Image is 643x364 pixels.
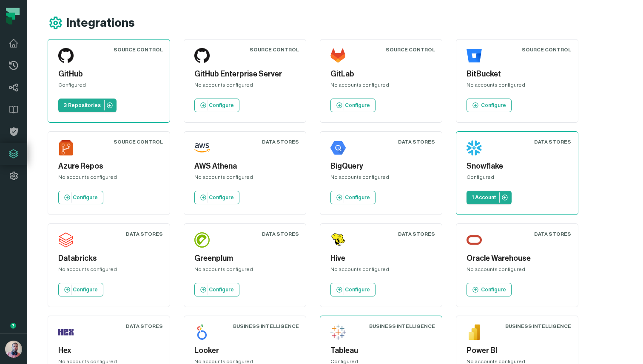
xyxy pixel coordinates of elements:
[262,138,299,145] div: Data Stores
[467,161,568,172] h5: Snowflake
[481,286,506,293] p: Configure
[58,232,74,248] img: Databricks
[505,323,571,330] div: Business Intelligence
[330,140,346,155] img: BigQuery
[233,323,299,330] div: Business Intelligence
[58,82,159,92] div: Configured
[126,323,163,330] div: Data Stores
[194,232,210,248] img: Greenplum
[330,82,432,92] div: No accounts configured
[467,191,512,204] a: 1 Account
[194,324,210,340] img: Looker
[73,194,98,201] p: Configure
[58,266,159,276] div: No accounts configured
[330,345,432,356] h5: Tableau
[330,48,346,63] img: GitLab
[58,140,74,155] img: Azure Repos
[58,174,159,184] div: No accounts configured
[330,161,432,172] h5: BigQuery
[481,102,506,109] p: Configure
[66,16,135,31] h1: Integrations
[467,140,482,155] img: Snowflake
[467,232,482,248] img: Oracle Warehouse
[58,68,159,80] h5: GitHub
[534,138,571,145] div: Data Stores
[369,323,435,330] div: Business Intelligence
[345,194,370,201] p: Configure
[345,102,370,109] p: Configure
[330,99,376,112] a: Configure
[63,102,101,109] p: 3 Repositories
[58,191,103,204] a: Configure
[534,231,571,237] div: Data Stores
[194,345,296,356] h5: Looker
[194,68,296,80] h5: GitHub Enterprise Server
[398,138,435,145] div: Data Stores
[5,341,22,358] img: avatar of Idan Shabi
[194,99,239,112] a: Configure
[73,286,98,293] p: Configure
[194,253,296,264] h5: Greenplum
[58,345,159,356] h5: Hex
[194,174,296,184] div: No accounts configured
[467,82,568,92] div: No accounts configured
[345,286,370,293] p: Configure
[194,266,296,276] div: No accounts configured
[330,232,346,248] img: Hive
[330,191,376,204] a: Configure
[194,283,239,296] a: Configure
[250,46,299,53] div: Source Control
[194,140,210,155] img: AWS Athena
[58,324,74,340] img: Hex
[467,48,482,63] img: BitBucket
[467,174,568,184] div: Configured
[467,345,568,356] h5: Power BI
[194,48,210,63] img: GitHub Enterprise Server
[386,46,435,53] div: Source Control
[114,46,163,53] div: Source Control
[330,68,432,80] h5: GitLab
[467,99,512,112] a: Configure
[209,102,234,109] p: Configure
[114,138,163,145] div: Source Control
[209,286,234,293] p: Configure
[467,266,568,276] div: No accounts configured
[330,283,376,296] a: Configure
[9,322,17,330] div: Tooltip anchor
[330,253,432,264] h5: Hive
[522,46,571,53] div: Source Control
[467,68,568,80] h5: BitBucket
[58,99,117,112] a: 3 Repositories
[467,253,568,264] h5: Oracle Warehouse
[126,231,163,237] div: Data Stores
[330,266,432,276] div: No accounts configured
[262,231,299,237] div: Data Stores
[58,283,103,296] a: Configure
[58,48,74,63] img: GitHub
[330,174,432,184] div: No accounts configured
[330,324,346,340] img: Tableau
[58,253,159,264] h5: Databricks
[194,161,296,172] h5: AWS Athena
[472,194,496,201] p: 1 Account
[467,324,482,340] img: Power BI
[58,161,159,172] h5: Azure Repos
[209,194,234,201] p: Configure
[398,231,435,237] div: Data Stores
[467,283,512,296] a: Configure
[194,191,239,204] a: Configure
[194,82,296,92] div: No accounts configured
